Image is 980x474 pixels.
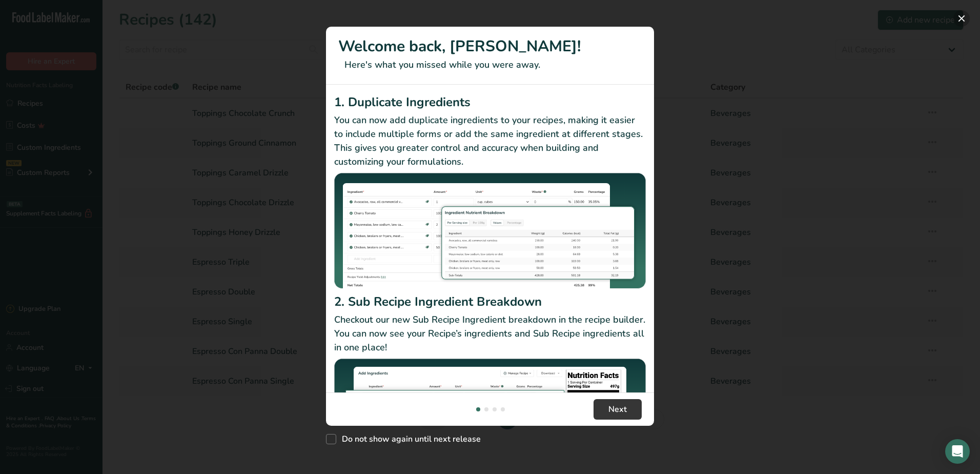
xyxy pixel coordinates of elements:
[334,113,646,169] p: You can now add duplicate ingredients to your recipes, making it easier to include multiple forms...
[594,399,642,420] button: Next
[945,439,970,464] div: Open Intercom Messenger
[338,58,642,72] p: Here's what you missed while you were away.
[334,93,646,111] h2: 1. Duplicate Ingredients
[608,403,627,416] span: Next
[334,173,646,289] img: Duplicate Ingredients
[336,434,481,444] span: Do not show again until next release
[338,35,642,58] h1: Welcome back, [PERSON_NAME]!
[334,313,646,354] p: Checkout our new Sub Recipe Ingredient breakdown in the recipe builder. You can now see your Reci...
[334,292,646,311] h2: 2. Sub Recipe Ingredient Breakdown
